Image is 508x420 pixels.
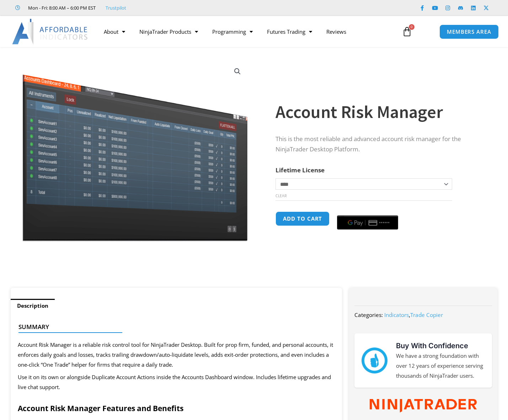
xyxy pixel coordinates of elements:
span: 0 [409,24,415,30]
a: Futures Trading [260,23,319,40]
a: NinjaTrader Products [132,23,205,40]
a: View full-screen image gallery [231,65,244,78]
nav: Menu [97,23,396,40]
span: Categories: [354,311,383,318]
span: MEMBERS AREA [447,29,491,34]
h4: Summary [18,323,329,330]
span: Account Risk Manager is a reliable risk control tool for NinjaTrader Desktop. Built for prop firm... [18,341,333,368]
a: MEMBERS AREA [439,25,499,39]
p: This is the most reliable and advanced account risk manager for the NinjaTrader Desktop Platform. [276,134,483,155]
span: Use it on its own or alongside Duplicate Account Actions inside the Accounts Dashboard window. In... [18,373,331,391]
img: NinjaTrader Wordmark color RGB | Affordable Indicators – NinjaTrader [370,399,477,413]
a: Description [11,299,55,313]
img: Screenshot 2024-08-26 15462845454 [21,60,249,242]
a: Indicators [384,311,409,318]
a: Reviews [319,23,353,40]
h1: Account Risk Manager [276,99,483,124]
h3: Buy With Confidence [396,340,485,351]
a: Trade Copier [410,311,443,318]
span: Mon - Fri: 8:00 AM – 6:00 PM EST [26,4,96,12]
a: Clear options [276,193,287,198]
label: Lifetime License [276,166,325,174]
img: mark thumbs good 43913 | Affordable Indicators – NinjaTrader [362,348,387,373]
h2: Account Risk Manager Features and Benefits [18,404,335,413]
a: Trustpilot [106,4,126,12]
button: Buy with GPay [337,215,398,230]
text: •••••• [379,220,390,225]
iframe: Secure payment input frame [336,210,400,211]
button: Add to cart [276,211,330,226]
a: Programming [205,23,260,40]
p: We have a strong foundation with over 12 years of experience serving thousands of NinjaTrader users. [396,351,485,381]
img: LogoAI | Affordable Indicators – NinjaTrader [12,19,89,44]
a: 0 [391,21,423,42]
a: About [97,23,132,40]
span: , [384,311,443,318]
